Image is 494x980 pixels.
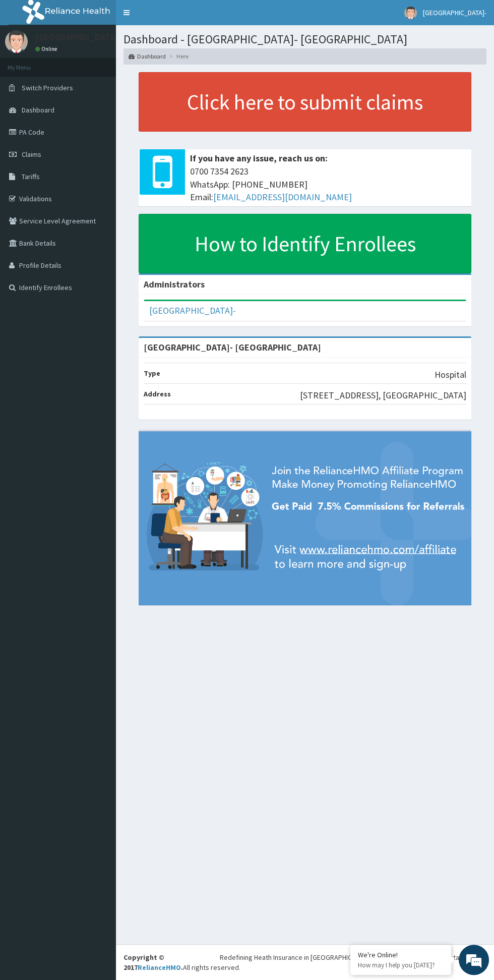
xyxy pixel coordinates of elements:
h1: Dashboard - [GEOGRAPHIC_DATA]- [GEOGRAPHIC_DATA] [124,33,486,46]
b: If you have any issue, reach us on: [190,152,328,164]
footer: All rights reserved. [116,944,494,980]
span: [GEOGRAPHIC_DATA]- [423,8,486,17]
a: [EMAIL_ADDRESS][DOMAIN_NAME] [213,191,352,203]
span: Switch Providers [22,83,73,92]
a: Click here to submit claims [139,72,471,132]
a: [GEOGRAPHIC_DATA]- [149,305,236,316]
strong: [GEOGRAPHIC_DATA]- [GEOGRAPHIC_DATA] [144,341,321,353]
a: RelianceHMO [138,963,181,972]
img: provider-team-banner.png [139,431,471,605]
a: Online [35,45,59,52]
strong: Copyright © 2017 . [124,953,183,972]
p: [STREET_ADDRESS], [GEOGRAPHIC_DATA] [300,389,466,402]
img: User Image [5,30,28,53]
img: User Image [404,7,417,19]
b: Address [144,389,171,398]
div: Redefining Heath Insurance in [GEOGRAPHIC_DATA] using Telemedicine and Data Science! [220,952,486,962]
li: Here [167,52,189,61]
span: Claims [22,150,41,159]
p: Hospital [435,368,466,381]
a: How to Identify Enrollees [139,214,471,273]
a: Dashboard [129,52,166,61]
span: Dashboard [22,105,54,114]
b: Type [144,369,160,378]
span: 0700 7354 2623 WhatsApp: [PHONE_NUMBER] Email: [190,165,466,204]
span: Tariffs [22,172,40,181]
p: [GEOGRAPHIC_DATA]- [35,33,121,42]
p: How may I help you today? [358,961,444,969]
div: We're Online! [358,950,444,959]
b: Administrators [144,278,205,290]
